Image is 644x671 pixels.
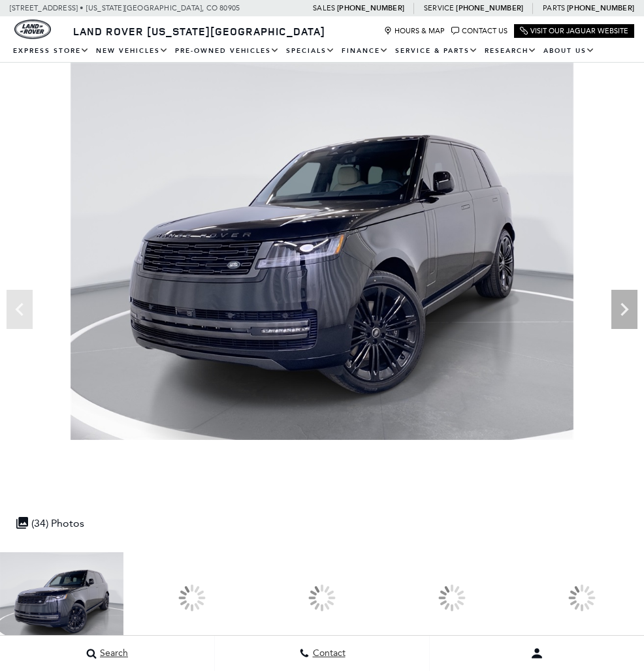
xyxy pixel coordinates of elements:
[451,27,507,35] a: Contact Us
[338,40,392,63] a: Finance
[65,24,333,39] a: Land Rover [US_STATE][GEOGRAPHIC_DATA]
[172,40,283,63] a: Pre-Owned Vehicles
[14,20,51,39] a: land-rover
[10,40,93,63] a: EXPRESS STORE
[283,40,338,63] a: Specials
[310,648,346,659] span: Contact
[97,648,128,659] span: Search
[481,40,540,63] a: Research
[10,510,91,536] div: (34) Photos
[456,3,523,13] a: [PHONE_NUMBER]
[14,20,51,39] img: Land Rover
[567,3,634,13] a: [PHONE_NUMBER]
[73,24,325,39] span: Land Rover [US_STATE][GEOGRAPHIC_DATA]
[430,637,644,670] button: Open user profile menu
[392,40,481,63] a: Service & Parts
[337,3,404,13] a: [PHONE_NUMBER]
[10,40,634,63] nav: Main Navigation
[540,40,598,63] a: About Us
[10,4,240,12] a: [STREET_ADDRESS] • [US_STATE][GEOGRAPHIC_DATA], CO 80905
[384,27,445,35] a: Hours & Map
[93,40,172,63] a: New Vehicles
[611,290,637,329] div: Next
[520,27,628,35] a: Visit Our Jaguar Website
